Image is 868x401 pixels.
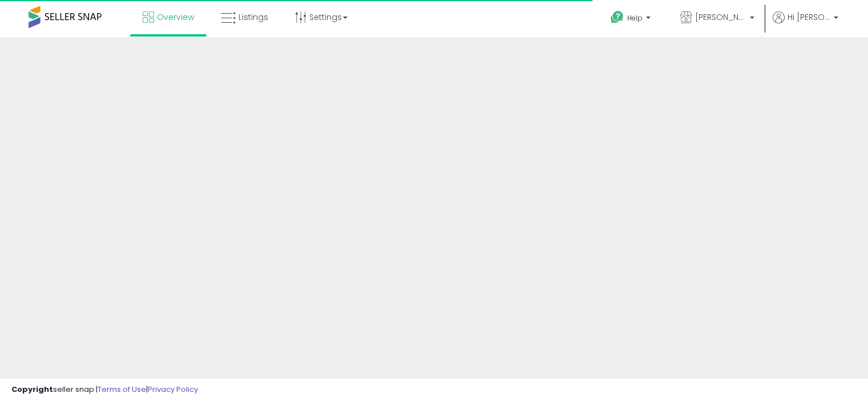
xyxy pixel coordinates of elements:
strong: Copyright [11,384,53,395]
a: Help [601,2,662,37]
i: Get Help [610,10,624,25]
div: seller snap | | [11,384,198,395]
a: Privacy Policy [148,384,198,395]
span: Help [627,13,643,23]
a: Hi [PERSON_NAME] [773,11,838,37]
a: Terms of Use [98,384,146,395]
span: [PERSON_NAME] [695,11,746,23]
span: Hi [PERSON_NAME] [788,11,830,23]
span: Listings [239,11,268,23]
span: Overview [157,11,194,23]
